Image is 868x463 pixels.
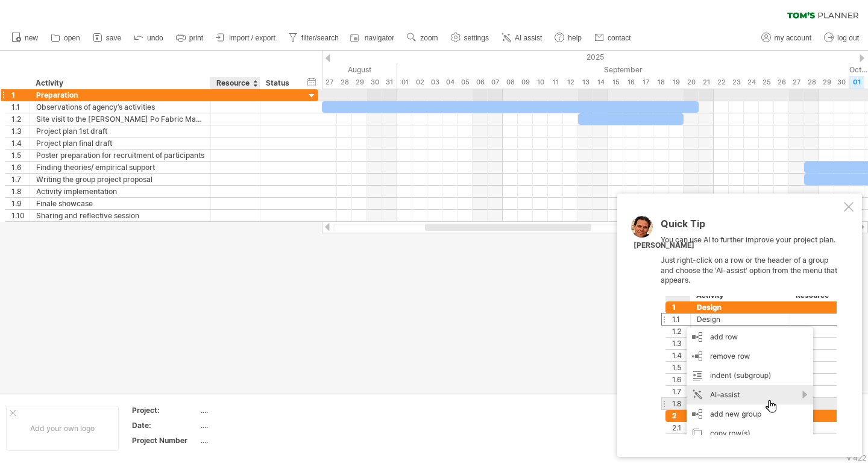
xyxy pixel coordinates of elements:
div: Sunday, 14 September 2025 [593,76,608,89]
div: Friday, 26 September 2025 [774,76,789,89]
span: help [568,34,582,42]
div: 1 [11,89,30,101]
div: ​ [578,113,684,125]
div: Sunday, 31 August 2025 [382,76,397,89]
span: my account [775,34,811,42]
div: .... [201,435,302,446]
a: save [90,30,125,46]
a: log out [821,30,863,46]
div: Finale showcase [36,198,204,209]
span: undo [147,34,163,42]
div: Friday, 19 September 2025 [668,76,684,89]
div: Finding theories/ empirical support [36,162,204,173]
div: Wednesday, 3 September 2025 [427,76,442,89]
div: v 422 [847,453,866,462]
div: Project Number [132,435,198,446]
div: Project plan 1st draft [36,125,204,137]
div: 1.1 [11,101,30,113]
div: Tuesday, 23 September 2025 [729,76,744,89]
div: Friday, 12 September 2025 [563,76,578,89]
div: September 2025 [397,63,849,76]
div: Activity [36,77,204,89]
div: Saturday, 6 September 2025 [473,76,488,89]
span: log out [837,34,859,42]
div: Date: [132,420,198,430]
span: open [64,34,80,42]
a: print [173,30,207,46]
a: open [48,30,84,46]
div: Saturday, 27 September 2025 [789,76,804,89]
div: Tuesday, 30 September 2025 [834,76,849,89]
div: Resource [216,77,253,89]
a: new [8,30,42,46]
div: Sunday, 21 September 2025 [699,76,714,89]
div: Tuesday, 2 September 2025 [412,76,427,89]
div: [PERSON_NAME] [634,241,694,251]
div: Add your own logo [6,406,119,451]
div: Wednesday, 24 September 2025 [744,76,759,89]
div: Saturday, 20 September 2025 [684,76,699,89]
div: Friday, 29 August 2025 [352,76,367,89]
div: 1.2 [11,113,30,125]
span: new [25,34,38,42]
div: You can use AI to further improve your project plan. Just right-click on a row or the header of a... [661,219,841,435]
span: navigator [365,34,394,42]
div: .... [201,405,302,415]
div: Thursday, 4 September 2025 [442,76,458,89]
div: Thursday, 11 September 2025 [548,76,563,89]
a: undo [131,30,167,46]
div: Preparation [36,89,204,101]
div: Project plan final draft [36,137,204,149]
div: Writing the group project proposal [36,174,204,185]
div: Site visit to the [PERSON_NAME] Po Fabric Market [36,113,204,125]
div: Friday, 5 September 2025 [458,76,473,89]
div: Monday, 29 September 2025 [819,76,834,89]
div: 1.7 [11,174,30,185]
a: filter/search [285,30,342,46]
div: Tuesday, 9 September 2025 [518,76,533,89]
div: Poster preparation for recruitment of participants [36,150,204,161]
span: import / export [229,34,275,42]
a: contact [591,30,635,46]
div: Monday, 15 September 2025 [608,76,623,89]
div: Thursday, 18 September 2025 [653,76,668,89]
div: Status [266,77,292,89]
div: Wednesday, 27 August 2025 [322,76,337,89]
a: my account [758,30,815,46]
div: Wednesday, 1 October 2025 [849,76,864,89]
div: 1.6 [11,162,30,173]
div: Saturday, 30 August 2025 [367,76,382,89]
div: Wednesday, 17 September 2025 [638,76,653,89]
div: ​ [322,101,699,113]
div: Observations of agency’s activities [36,101,204,113]
div: Monday, 22 September 2025 [714,76,729,89]
span: print [189,34,203,42]
a: navigator [348,30,398,46]
span: contact [608,34,631,42]
div: Thursday, 28 August 2025 [337,76,352,89]
div: 1.3 [11,125,30,137]
a: zoom [404,30,441,46]
span: AI assist [515,34,542,42]
a: AI assist [498,30,546,46]
a: import / export [213,30,279,46]
div: Thursday, 25 September 2025 [759,76,774,89]
a: help [552,30,585,46]
div: Saturday, 13 September 2025 [578,76,593,89]
div: 1.9 [11,198,30,209]
div: Sharing and reflective session [36,210,204,221]
div: 1.10 [11,210,30,221]
div: .... [201,420,302,430]
div: Monday, 8 September 2025 [503,76,518,89]
span: zoom [420,34,438,42]
div: Sunday, 28 September 2025 [804,76,819,89]
div: 1.4 [11,137,30,149]
div: Sunday, 7 September 2025 [488,76,503,89]
div: 1.8 [11,186,30,197]
div: 1.5 [11,150,30,161]
div: Project: [132,405,198,415]
div: Tuesday, 16 September 2025 [623,76,638,89]
div: Quick Tip [661,219,841,235]
span: save [106,34,121,42]
div: Activity implementation [36,186,204,197]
